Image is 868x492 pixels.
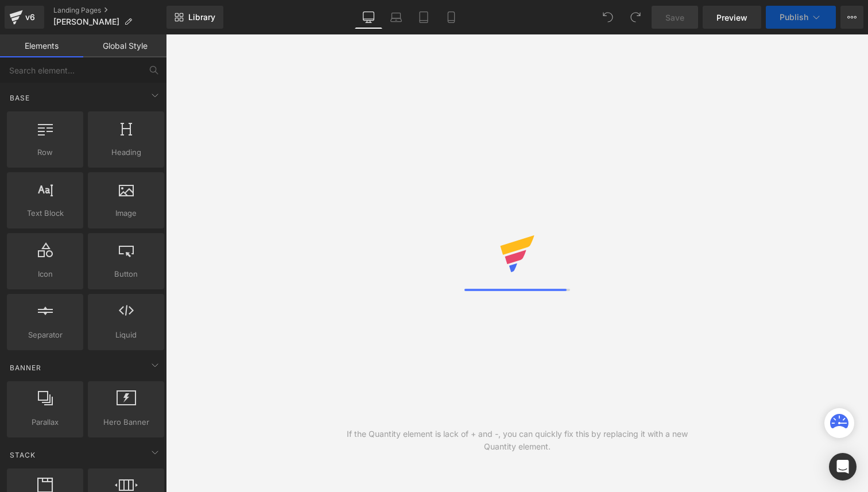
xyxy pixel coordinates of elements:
a: Landing Pages [53,6,166,15]
span: Preview [716,11,747,24]
a: Global Style [83,34,166,57]
a: Laptop [382,6,410,29]
span: Library [188,12,215,22]
span: Icon [10,268,80,280]
a: Tablet [410,6,437,29]
div: If the Quantity element is lack of + and -, you can quickly fix this by replacing it with a new Q... [342,428,693,453]
a: New Library [166,6,223,29]
button: Redo [624,6,647,29]
span: Button [91,268,161,280]
div: Open Intercom Messenger [829,453,857,481]
span: Row [10,146,80,158]
a: Desktop [355,6,382,29]
span: [PERSON_NAME] [53,17,119,26]
button: Publish [766,6,836,29]
button: More [840,6,863,29]
button: Undo [596,6,619,29]
span: Heading [91,146,161,158]
a: v6 [5,6,44,29]
span: Image [91,207,161,219]
a: Preview [703,6,761,29]
span: Text Block [10,207,80,219]
span: Base [9,92,31,103]
span: Liquid [91,329,161,341]
span: Parallax [10,416,80,428]
span: Separator [10,329,80,341]
span: Save [665,11,684,24]
span: Hero Banner [91,416,161,428]
span: Banner [9,362,42,373]
span: Publish [780,13,808,22]
span: Stack [9,450,37,460]
div: v6 [23,10,37,25]
a: Mobile [437,6,465,29]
